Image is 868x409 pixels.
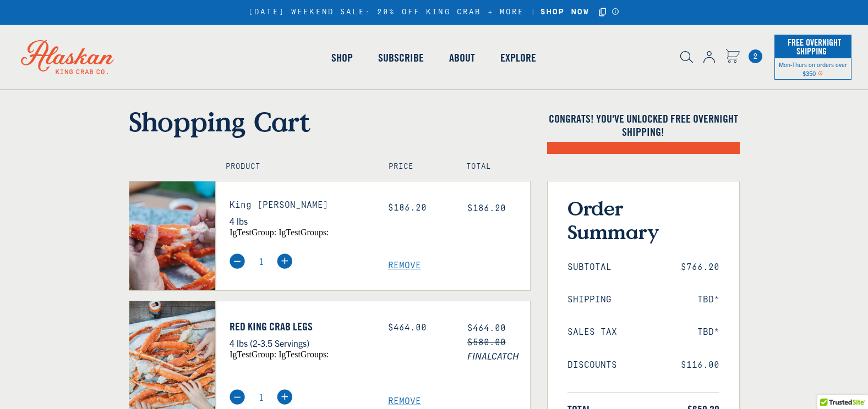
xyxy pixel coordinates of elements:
img: Alaskan King Crab Co. logo [6,25,129,90]
a: SHOP NOW [537,8,593,17]
img: minus [230,389,245,405]
a: Remove [388,261,530,271]
a: Shop [319,26,365,89]
div: $186.20 [388,203,451,213]
a: About [436,26,488,89]
span: Free Overnight Shipping [785,34,841,59]
span: $116.00 [681,360,719,371]
h4: Congrats! You've unlocked FREE OVERNIGHT SHIPPING! [547,112,740,139]
img: minus [230,253,245,269]
h3: King [PERSON_NAME] [230,200,372,211]
span: 2 [749,49,762,63]
a: Announcement Bar Modal [612,8,620,15]
span: igTestGroup: [230,228,276,237]
span: Mon-Thurs on orders over $350 [779,60,847,77]
a: Red King Crab Legs [230,320,372,333]
a: Cart [725,49,740,65]
img: account [703,51,715,63]
h4: Product [226,162,365,172]
span: Discounts [567,360,617,371]
s: $580.00 [467,338,506,347]
h4: Price [389,162,443,172]
img: plus [277,253,292,269]
div: [DATE] WEEKEND SALE: 20% OFF KING CRAB + MORE | [248,6,620,19]
h3: Order Summary [567,196,719,244]
div: $464.00 [388,323,451,333]
a: Cart [749,49,762,63]
a: Explore [488,26,549,89]
a: Subscribe [365,26,436,89]
span: FINALCATCH [467,349,530,363]
span: $766.20 [681,262,719,273]
a: Remove [388,396,530,407]
strong: SHOP NOW [541,8,589,16]
span: Shipping [567,295,612,305]
img: plus [277,389,292,405]
h4: Total [466,162,520,172]
span: igTestGroups: [279,228,329,237]
span: igTestGroups: [279,350,329,359]
span: $186.20 [467,203,506,213]
img: search [680,51,693,63]
img: King Crab Knuckles - 4 lbs [129,181,216,290]
h1: Shopping Cart [129,106,531,137]
span: Sales Tax [567,327,617,338]
span: Shipping Notice Icon [818,69,823,77]
span: $464.00 [467,323,506,333]
span: Subtotal [567,262,612,273]
p: 4 lbs (2-3.5 Servings) [230,336,372,350]
p: 4 lbs [230,214,372,228]
span: igTestGroup: [230,350,276,359]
